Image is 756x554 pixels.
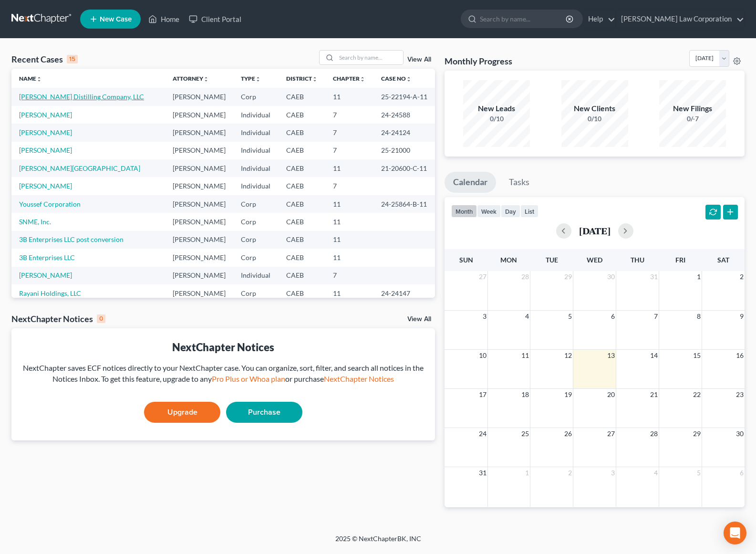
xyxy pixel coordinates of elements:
[659,114,726,124] div: 0/-7
[233,231,278,249] td: Corp
[19,128,72,136] a: [PERSON_NAME]
[373,284,435,302] td: 24-24147
[312,76,318,82] i: unfold_more
[649,271,659,282] span: 31
[165,284,234,302] td: [PERSON_NAME]
[587,256,602,264] span: Wed
[241,75,261,82] a: Typeunfold_more
[19,200,81,208] a: Youssef Corporation
[279,88,325,105] td: CAEB
[279,249,325,266] td: CAEB
[19,182,72,190] a: [PERSON_NAME]
[606,350,616,361] span: 13
[279,106,325,124] td: CAEB
[19,146,72,154] a: [PERSON_NAME]
[279,159,325,177] td: CAEB
[567,311,573,322] span: 5
[325,231,373,249] td: 11
[500,256,517,264] span: Mon
[696,311,702,322] span: 8
[692,389,702,400] span: 22
[739,311,745,322] span: 9
[325,195,373,213] td: 11
[373,124,435,141] td: 24-24124
[500,172,538,193] a: Tasks
[100,16,132,23] span: New Case
[631,256,644,264] span: Thu
[325,124,373,141] td: 7
[616,10,744,28] a: [PERSON_NAME] Law Corporation
[675,256,685,264] span: Fri
[279,142,325,159] td: CAEB
[373,88,435,105] td: 25-22194-A-11
[19,75,42,82] a: Nameunfold_more
[324,374,394,383] a: NextChapter Notices
[165,106,234,124] td: [PERSON_NAME]
[606,271,616,282] span: 30
[739,271,745,282] span: 2
[325,159,373,177] td: 11
[482,311,487,322] span: 3
[524,311,530,322] span: 4
[659,103,726,114] div: New Filings
[325,177,373,195] td: 7
[649,389,659,400] span: 21
[36,76,42,82] i: unfold_more
[325,213,373,230] td: 11
[233,106,278,124] td: Individual
[325,106,373,124] td: 7
[373,106,435,124] td: 24-24588
[11,53,78,65] div: Recent Cases
[233,159,278,177] td: Individual
[106,534,650,551] div: 2025 © NextChapterBK, INC
[735,350,745,361] span: 16
[165,213,234,230] td: [PERSON_NAME]
[279,195,325,213] td: CAEB
[233,267,278,284] td: Individual
[19,340,427,355] div: NextChapter Notices
[279,267,325,284] td: CAEB
[563,271,573,282] span: 29
[233,88,278,105] td: Corp
[478,271,487,282] span: 27
[561,103,628,114] div: New Clients
[233,284,278,302] td: Corp
[735,389,745,400] span: 23
[459,256,473,264] span: Sun
[717,256,729,264] span: Sat
[610,311,616,322] span: 6
[373,142,435,159] td: 25-21000
[19,289,81,297] a: Rayani Holdings, LLC
[649,350,659,361] span: 14
[19,93,144,101] a: [PERSON_NAME] Distilling Company, LLC
[583,10,615,28] a: Help
[325,284,373,302] td: 11
[19,253,75,261] a: 3B Enterprises LLC
[11,313,105,324] div: NextChapter Notices
[445,55,512,67] h3: Monthly Progress
[653,311,659,322] span: 7
[173,75,209,82] a: Attorneyunfold_more
[463,103,530,114] div: New Leads
[567,467,573,479] span: 2
[407,56,431,63] a: View All
[407,316,431,323] a: View All
[165,267,234,284] td: [PERSON_NAME]
[524,467,530,479] span: 1
[165,142,234,159] td: [PERSON_NAME]
[610,467,616,479] span: 3
[373,195,435,213] td: 24-25864-B-11
[649,428,659,439] span: 28
[520,271,530,282] span: 28
[144,402,220,423] a: Upgrade
[381,75,412,82] a: Case Nounfold_more
[606,428,616,439] span: 27
[373,159,435,177] td: 21-20600-C-11
[233,124,278,141] td: Individual
[165,195,234,213] td: [PERSON_NAME]
[325,142,373,159] td: 7
[212,374,285,383] a: Pro Plus or Whoa plan
[97,314,105,323] div: 0
[233,195,278,213] td: Corp
[739,467,745,479] span: 6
